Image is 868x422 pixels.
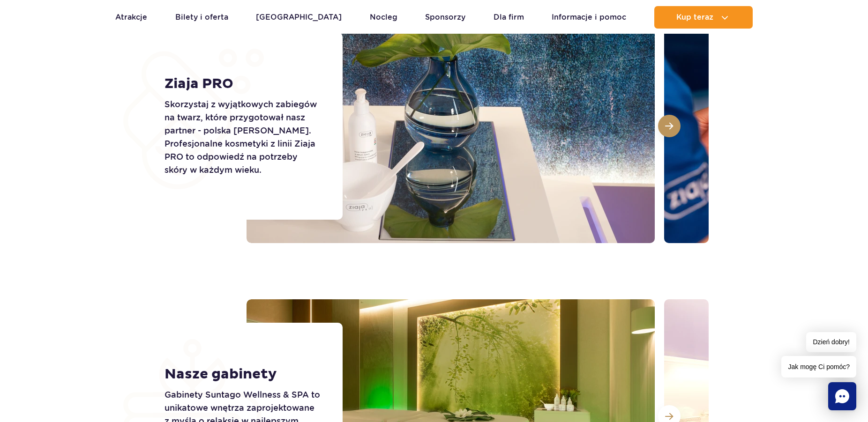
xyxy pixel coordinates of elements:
a: Nocleg [370,6,397,29]
div: Chat [828,382,856,410]
a: Informacje i pomoc [552,6,626,29]
a: Dla firm [494,6,524,29]
a: Bilety i oferta [175,6,228,29]
button: Kup teraz [654,6,753,29]
a: Atrakcje [115,6,147,29]
span: Kup teraz [676,13,713,22]
strong: Ziaja PRO [165,75,322,92]
strong: Nasze gabinety [165,366,322,383]
a: [GEOGRAPHIC_DATA] [256,6,342,29]
p: Skorzystaj z wyjątkowych zabiegów na twarz, które przygotował nasz partner - polska [PERSON_NAME]... [165,98,322,177]
a: Sponsorzy [425,6,465,29]
span: Dzień dobry! [806,332,856,352]
span: Jak mogę Ci pomóc? [781,356,856,378]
